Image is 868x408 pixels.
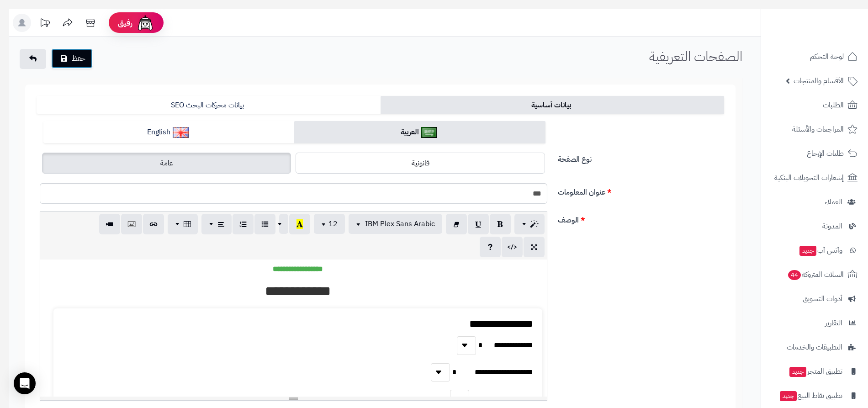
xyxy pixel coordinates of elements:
[554,183,728,198] label: عنوان المعلومات
[799,244,842,257] span: وآتس آب
[314,214,345,234] button: 12
[421,127,437,138] img: العربية
[810,50,844,63] span: لوحة التحكم
[788,270,801,280] span: 44
[803,292,842,305] span: أدوات التسويق
[349,214,442,234] button: IBM Plex Sans Arabic
[767,312,863,334] a: التقارير
[787,268,844,281] span: السلات المتروكة
[779,389,842,402] span: تطبيق نقاط البيع
[799,246,816,256] span: جديد
[767,191,863,213] a: العملاء
[554,150,728,165] label: نوع الصفحة
[43,121,294,143] a: English
[173,127,189,138] img: English
[767,215,863,237] a: المدونة
[823,99,844,111] span: الطلبات
[767,336,863,358] a: التطبيقات والخدمات
[294,121,545,143] a: العربية
[767,288,863,310] a: أدوات التسويق
[118,17,132,28] span: رفيق
[767,239,863,261] a: وآتس آبجديد
[767,143,863,164] a: طلبات الإرجاع
[365,218,435,229] span: IBM Plex Sans Arabic
[767,94,863,116] a: الطلبات
[774,171,844,184] span: إشعارات التحويلات البنكية
[787,341,842,354] span: التطبيقات والخدمات
[767,167,863,189] a: إشعارات التحويلات البنكية
[554,211,728,226] label: الوصف
[792,123,844,136] span: المراجعات والأسئلة
[14,372,36,394] div: Open Intercom Messenger
[33,14,56,34] a: تحديثات المنصة
[767,360,863,382] a: تطبيق المتجرجديد
[794,74,844,87] span: الأقسام والمنتجات
[767,118,863,140] a: المراجعات والأسئلة
[51,48,93,69] button: حفظ
[789,365,842,378] span: تطبيق المتجر
[136,14,154,32] img: ai-face.png
[767,264,863,286] a: السلات المتروكة44
[807,147,844,160] span: طلبات الإرجاع
[780,391,797,401] span: جديد
[767,46,863,68] a: لوحة التحكم
[767,385,863,407] a: تطبيق نقاط البيعجديد
[381,96,725,114] a: بيانات أساسية
[328,218,338,229] span: 12
[649,49,742,64] h1: الصفحات التعريفية
[825,317,842,329] span: التقارير
[37,96,381,114] a: بيانات محركات البحث SEO
[825,196,842,208] span: العملاء
[789,367,806,377] span: جديد
[160,158,173,169] span: عامة
[822,220,842,233] span: المدونة
[412,158,429,169] span: قانونية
